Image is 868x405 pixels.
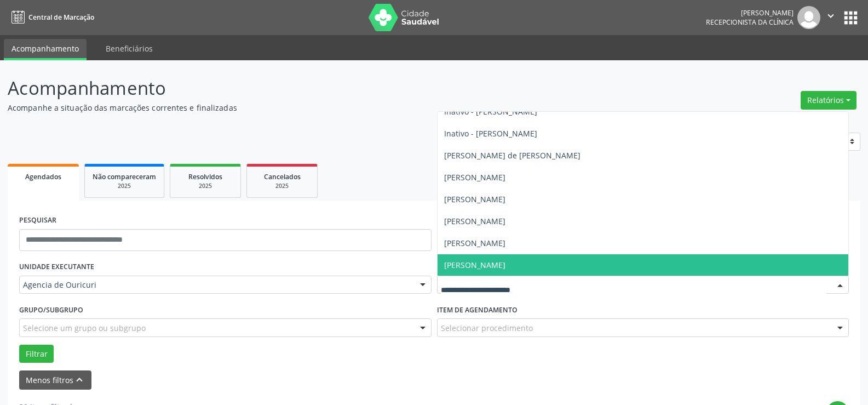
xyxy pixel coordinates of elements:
span: Selecione um grupo ou subgrupo [23,322,146,334]
button: apps [841,8,860,27]
i:  [825,10,837,22]
label: UNIDADE EXECUTANTE [19,259,94,276]
label: Grupo/Subgrupo [19,301,83,318]
div: 2025 [93,182,156,190]
img: img [797,6,820,29]
span: [PERSON_NAME] [444,172,505,182]
span: Agencia de Ouricuri [23,279,409,290]
span: Selecionar procedimento [441,322,533,334]
span: [PERSON_NAME] [444,216,505,226]
a: Acompanhamento [4,39,87,60]
button: Filtrar [19,345,54,363]
p: Acompanhe a situação das marcações correntes e finalizadas [8,102,605,113]
button: Relatórios [801,91,856,110]
span: [PERSON_NAME] [444,238,505,248]
div: 2025 [178,182,233,190]
span: Inativo - [PERSON_NAME] [444,106,537,117]
span: [PERSON_NAME] de [PERSON_NAME] [444,150,580,161]
span: [PERSON_NAME] [444,194,505,204]
span: [PERSON_NAME] [444,260,505,270]
div: 2025 [255,182,309,190]
span: Recepcionista da clínica [706,18,794,27]
i: keyboard_arrow_up [73,374,85,386]
button:  [820,6,841,29]
span: Resolvidos [188,172,222,181]
span: Cancelados [264,172,301,181]
span: Inativo - [PERSON_NAME] [444,128,537,139]
a: Beneficiários [98,39,160,58]
label: PESQUISAR [19,212,56,229]
p: Acompanhamento [8,75,605,102]
a: Central de Marcação [8,8,94,26]
button: Menos filtroskeyboard_arrow_up [19,370,91,390]
label: Item de agendamento [437,301,518,318]
span: Não compareceram [93,172,156,181]
span: Agendados [25,172,61,181]
span: Central de Marcação [28,13,94,22]
div: [PERSON_NAME] [706,8,794,18]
